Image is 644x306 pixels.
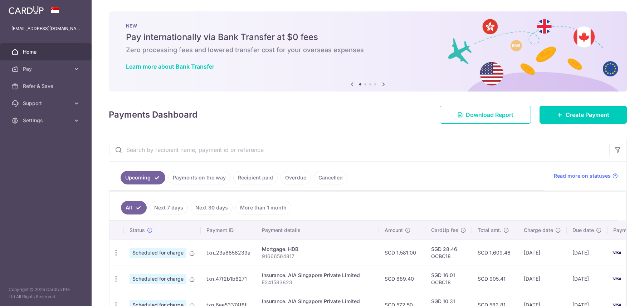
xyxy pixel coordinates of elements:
a: Cancelled [314,171,347,184]
span: 5799 [625,276,638,282]
input: Search by recipient name, payment id or reference [109,138,609,161]
td: SGD 1,609.46 [472,240,518,266]
td: [DATE] [567,266,608,292]
span: Create Payment [566,110,609,119]
span: Download Report [466,110,513,119]
div: Mortgage. HDB [262,246,373,253]
th: Payment ID [201,221,256,240]
a: Recipient paid [233,171,278,184]
img: Bank Card [610,248,624,257]
a: Next 30 days [191,201,233,214]
td: txn_47f2b1b6271 [201,266,256,292]
span: CardUp fee [431,227,458,234]
p: 91666564817 [262,253,373,260]
span: Charge date [524,227,553,234]
span: Support [23,100,70,107]
td: txn_23a8858239a [201,240,256,266]
a: Create Payment [540,106,627,124]
p: NEW [126,23,610,29]
h6: Zero processing fees and lowered transfer cost for your overseas expenses [126,46,610,54]
span: Due date [572,227,594,234]
td: SGD 1,581.00 [379,240,425,266]
span: Settings [23,117,70,124]
span: Home [23,48,70,55]
span: Scheduled for charge [130,274,186,284]
div: Insurance. AIA Singapore Private Limited [262,272,373,279]
td: SGD 16.01 OCBC18 [425,266,472,292]
td: SGD 905.41 [472,266,518,292]
span: Pay [23,65,70,73]
span: Read more on statuses [554,172,611,179]
a: More than 1 month [235,201,291,214]
a: Download Report [440,106,531,124]
img: CardUp [9,6,44,14]
a: Upcoming [121,171,165,184]
span: 5799 [625,250,638,256]
img: Bank Card [610,275,624,283]
a: Overdue [280,171,311,184]
span: Total amt. [478,227,501,234]
a: All [121,201,147,214]
p: E241583823 [262,279,373,286]
td: [DATE] [518,266,567,292]
a: Payments on the way [168,171,230,184]
th: Payment details [256,221,379,240]
span: Status [130,227,145,234]
h4: Payments Dashboard [109,108,197,121]
span: Scheduled for charge [130,248,186,258]
a: Read more on statuses [554,172,618,179]
td: [DATE] [518,240,567,266]
td: SGD 28.46 OCBC18 [425,240,472,266]
td: SGD 889.40 [379,266,425,292]
span: Amount [385,227,403,234]
img: Bank transfer banner [109,11,627,92]
a: Learn more about Bank Transfer [126,63,214,70]
div: Insurance. AIA Singapore Private Limited [262,298,373,305]
td: [DATE] [567,240,608,266]
h5: Pay internationally via Bank Transfer at $0 fees [126,31,610,43]
a: Next 7 days [150,201,188,214]
span: Refer & Save [23,83,70,90]
p: [EMAIL_ADDRESS][DOMAIN_NAME] [11,25,80,32]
